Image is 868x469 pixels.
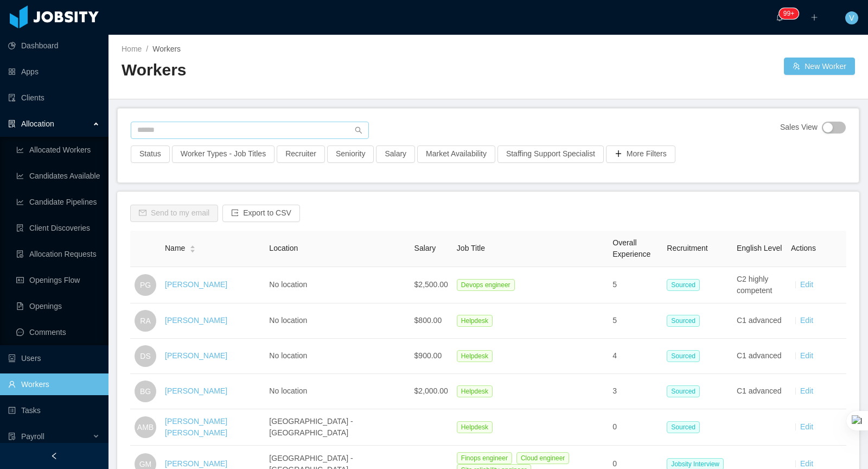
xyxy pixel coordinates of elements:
[172,145,275,163] button: Worker Types - Job Titles
[667,316,704,325] a: Sourced
[667,459,728,468] a: Jobsity Interview
[457,279,515,291] span: Devops engineer
[165,243,185,254] span: Name
[414,386,448,395] span: $2,000.00
[608,267,662,303] td: 5
[16,165,100,187] a: icon: line-chartCandidates Available
[667,279,700,291] span: Sourced
[784,58,855,75] button: icon: usergroup-addNew Worker
[457,421,493,433] span: Helpdesk
[8,433,16,440] i: icon: file-protect
[606,145,675,163] button: icon: plusMore Filters
[414,280,448,289] span: $2,500.00
[8,347,100,369] a: icon: robotUsers
[667,385,700,397] span: Sourced
[165,417,227,437] a: [PERSON_NAME] [PERSON_NAME]
[667,351,704,360] a: Sourced
[222,205,300,222] button: icon: exportExport to CSV
[21,432,44,441] span: Payroll
[8,373,100,395] a: icon: userWorkers
[277,145,325,163] button: Recruiter
[190,248,196,251] i: icon: caret-down
[732,339,787,374] td: C1 advanced
[8,61,100,83] a: icon: appstoreApps
[667,244,707,252] span: Recruitment
[265,303,410,339] td: No location
[140,345,150,367] span: DS
[849,11,854,24] span: V
[190,244,196,248] i: icon: caret-up
[16,243,100,265] a: icon: file-doneAllocation Requests
[667,315,700,327] span: Sourced
[165,459,227,468] a: [PERSON_NAME]
[21,119,54,128] span: Allocation
[667,350,700,362] span: Sourced
[269,244,298,252] span: Location
[146,45,148,53] span: /
[732,374,787,409] td: C1 advanced
[16,139,100,161] a: icon: line-chartAllocated Workers
[417,145,495,163] button: Market Availability
[810,14,818,21] i: icon: plus
[16,191,100,213] a: icon: line-chartCandidate Pipelines
[800,386,813,395] a: Edit
[16,321,100,343] a: icon: messageComments
[667,280,704,289] a: Sourced
[497,145,604,163] button: Staffing Support Specialist
[612,238,650,258] span: Overall Experience
[608,303,662,339] td: 5
[800,459,813,468] a: Edit
[16,217,100,239] a: icon: file-searchClient Discoveries
[732,267,787,303] td: C2 highly competent
[779,8,799,19] sup: 906
[8,35,100,56] a: icon: pie-chartDashboard
[140,274,151,296] span: PG
[327,145,374,163] button: Seniority
[265,374,410,409] td: No location
[780,122,818,134] span: Sales View
[667,386,704,395] a: Sourced
[457,315,493,327] span: Helpdesk
[457,350,493,362] span: Helpdesk
[376,145,415,163] button: Salary
[140,310,150,332] span: RA
[122,59,488,81] h2: Workers
[457,452,512,464] span: Finops engineer
[165,280,227,289] a: [PERSON_NAME]
[16,269,100,291] a: icon: idcardOpenings Flow
[667,422,704,431] a: Sourced
[776,14,783,21] i: icon: bell
[414,316,442,325] span: $800.00
[355,126,362,134] i: icon: search
[791,244,816,252] span: Actions
[457,244,485,252] span: Job Title
[608,339,662,374] td: 4
[800,422,813,431] a: Edit
[608,409,662,446] td: 0
[137,416,154,438] span: AMB
[516,452,569,464] span: Cloud engineer
[800,280,813,289] a: Edit
[165,386,227,395] a: [PERSON_NAME]
[800,351,813,360] a: Edit
[414,244,436,252] span: Salary
[16,295,100,317] a: icon: file-textOpenings
[608,374,662,409] td: 3
[667,421,700,433] span: Sourced
[265,267,410,303] td: No location
[165,316,227,325] a: [PERSON_NAME]
[457,385,493,397] span: Helpdesk
[265,339,410,374] td: No location
[131,145,170,163] button: Status
[140,381,151,402] span: BG
[800,316,813,325] a: Edit
[165,351,227,360] a: [PERSON_NAME]
[152,45,181,53] span: Workers
[265,409,410,446] td: [GEOGRAPHIC_DATA] - [GEOGRAPHIC_DATA]
[414,351,442,360] span: $900.00
[732,303,787,339] td: C1 advanced
[8,87,100,109] a: icon: auditClients
[737,244,782,252] span: English Level
[8,120,16,128] i: icon: solution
